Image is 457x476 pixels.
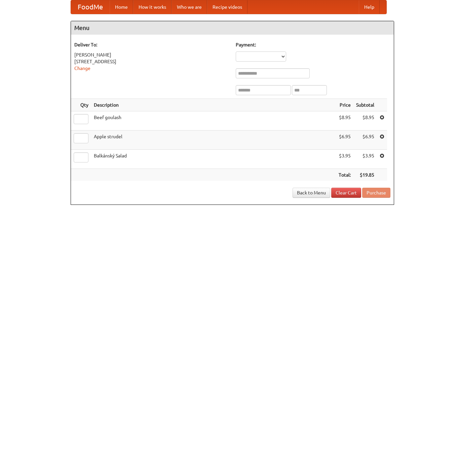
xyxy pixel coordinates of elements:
[74,66,90,71] a: Change
[71,21,394,35] h4: Menu
[353,111,377,131] td: $8.95
[353,99,377,111] th: Subtotal
[91,131,336,150] td: Apple strudel
[71,99,91,111] th: Qty
[71,0,110,14] a: FoodMe
[172,0,207,14] a: Who we are
[336,111,353,131] td: $8.95
[133,0,172,14] a: How it works
[74,58,229,65] div: [STREET_ADDRESS]
[353,150,377,169] td: $3.95
[336,131,353,150] td: $6.95
[207,0,247,14] a: Recipe videos
[336,99,353,111] th: Price
[353,131,377,150] td: $6.95
[331,188,361,198] a: Clear Cart
[74,41,229,48] h5: Deliver To:
[359,0,380,14] a: Help
[353,169,377,181] th: $19.85
[293,188,330,198] a: Back to Menu
[110,0,133,14] a: Home
[336,150,353,169] td: $3.95
[91,99,336,111] th: Description
[74,51,229,58] div: [PERSON_NAME]
[236,41,390,48] h5: Payment:
[362,188,390,198] button: Purchase
[336,169,353,181] th: Total:
[91,150,336,169] td: Balkánský Salad
[91,111,336,131] td: Beef goulash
